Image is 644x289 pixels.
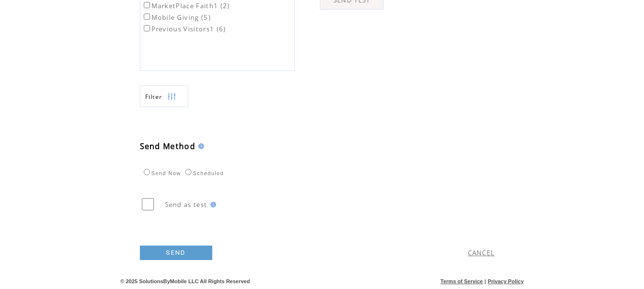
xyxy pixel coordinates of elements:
span: Show filters [145,93,163,101]
a: CANCEL [468,248,495,257]
input: Previous Visitors1 (6) [144,25,150,31]
a: Terms of Service [440,278,483,284]
span: Send as test [165,200,207,209]
input: Send Now [144,169,150,175]
span: © 2025 SolutionsByMobile LLC All Rights Reserved [121,278,250,284]
input: Scheduled [185,169,192,175]
label: MarketPlace Faith1 (2) [142,1,230,10]
label: Previous Visitors1 (6) [142,25,226,33]
label: Scheduled [183,170,224,176]
label: Mobile Giving (5) [142,13,211,22]
span: | [484,278,486,284]
a: Filter [140,85,188,107]
input: MarketPlace Faith1 (2) [144,2,150,8]
a: SEND [140,246,212,260]
img: help.gif [207,202,216,207]
img: help.gif [195,143,204,149]
label: Send Now [141,170,181,176]
img: filters.png [167,86,176,108]
a: Privacy Policy [488,278,524,284]
span: Send Method [140,141,196,151]
input: Mobile Giving (5) [144,14,150,20]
